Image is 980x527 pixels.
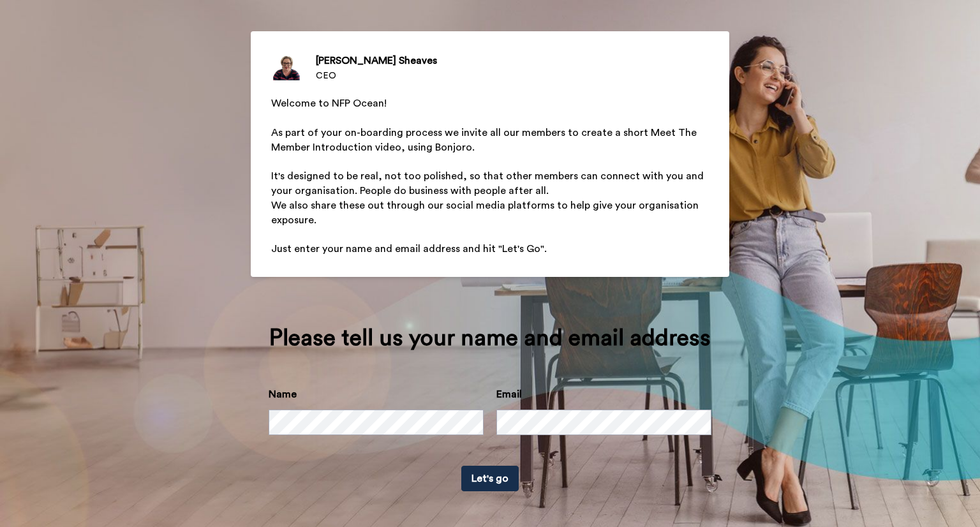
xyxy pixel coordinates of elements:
[316,70,437,82] div: CEO
[269,325,711,351] div: Please tell us your name and email address
[271,52,303,84] img: CEO
[271,244,547,254] span: Just enter your name and email address and hit "Let's Go".
[271,98,387,108] span: Welcome to NFP Ocean!
[496,387,522,402] label: Email
[461,466,519,491] button: Let's go
[316,53,437,68] div: [PERSON_NAME] Sheaves
[271,128,699,152] span: As part of your on-boarding process we invite all our members to create a short Meet The Member I...
[271,200,701,225] span: We also share these out through our social media platforms to help give your organisation exposure.
[271,171,706,196] span: It's designed to be real, not too polished, so that other members can connect with you and your o...
[269,387,297,402] label: Name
